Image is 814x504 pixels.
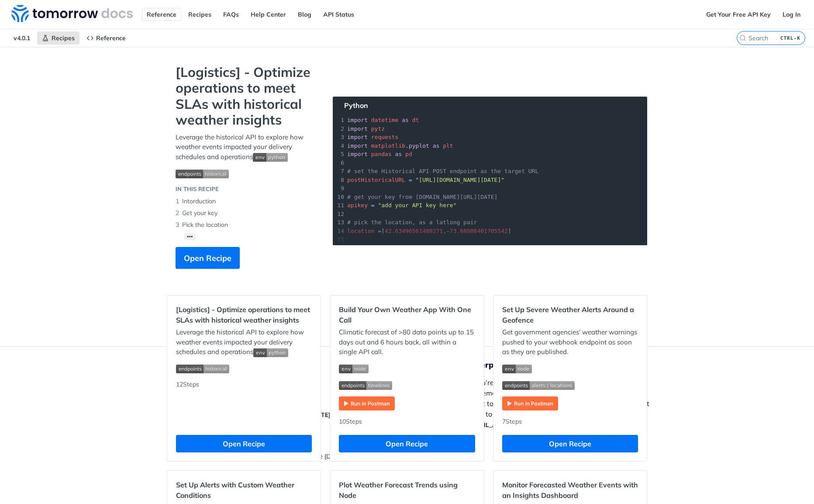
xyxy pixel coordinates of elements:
a: Expand image [502,399,558,407]
a: Reference [142,8,181,21]
div: 10 Steps [339,417,475,426]
a: Recipes [37,31,79,45]
kbd: CTRL-K [778,34,803,42]
img: env [253,348,288,357]
span: Expand image [253,153,288,161]
li: Intorduction [176,195,315,207]
img: endpoint [502,381,575,390]
h2: Build Your Own Weather App With One Call [339,304,475,325]
span: Open Recipe [184,252,231,264]
button: Open Recipe [176,435,312,452]
span: Expand image [339,380,475,390]
a: Log In [778,8,805,21]
a: Help Center [246,8,291,21]
div: IN THIS RECIPE [176,185,219,194]
p: Climatic forecast of >80 data points up to 15 days out and 6 hours back, all within a single API ... [339,327,475,357]
img: env [502,365,532,373]
h2: Set Up Alerts with Custom Weather Conditions [176,480,312,501]
img: Tomorrow.io Weather API Docs [11,5,133,22]
img: env [253,153,288,162]
div: 12 Steps [176,380,312,426]
span: Expand image [502,380,638,390]
h2: Monitor Forecasted Weather Events with an Insights Dashboard [502,480,638,501]
a: FAQs [218,8,244,21]
a: Get Your Free API Key [701,8,776,21]
span: Expand image [339,364,475,374]
a: API Status [318,8,359,21]
svg: Search [739,35,746,42]
a: Blog [293,8,316,21]
div: 7 Steps [502,417,638,426]
p: Leverage the historical API to explore how weather events impacted your delivery schedules and op... [176,327,312,357]
p: Leverage the historical API to explore how weather events impacted your delivery schedules and op... [176,132,315,162]
button: ••• [184,233,196,240]
button: Open Recipe [502,435,638,452]
img: Run in Postman [339,396,395,410]
strong: [Logistics] - Optimize operations to meet SLAs with historical weather insights [176,64,315,128]
li: Pick the location [176,219,315,231]
button: Open Recipe [339,435,475,452]
img: endpoint [176,170,229,178]
h2: Set Up Severe Weather Alerts Around a Geofence [502,304,638,325]
li: Get your key [176,207,315,219]
span: v4.0.1 [9,31,35,45]
img: env [339,365,369,373]
span: Expand image [176,168,315,178]
a: Reference [82,31,131,45]
button: Open Recipe [176,247,240,269]
h2: [Logistics] - Optimize operations to meet SLAs with historical weather insights [176,304,312,325]
span: Expand image [253,348,288,356]
a: Expand image [339,399,395,407]
img: endpoint [176,365,229,373]
p: Get government agencies' weather warnings pushed to your webhook endpoint as soon as they are pub... [502,327,638,357]
img: endpoint [339,381,392,390]
img: Run in Postman [502,396,558,410]
span: Recipes [52,34,75,42]
span: Reference [96,34,126,42]
span: Expand image [176,364,312,374]
a: Recipes [183,8,216,21]
span: Expand image [502,364,638,374]
h2: Plot Weather Forecast Trends using Node [339,480,475,501]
